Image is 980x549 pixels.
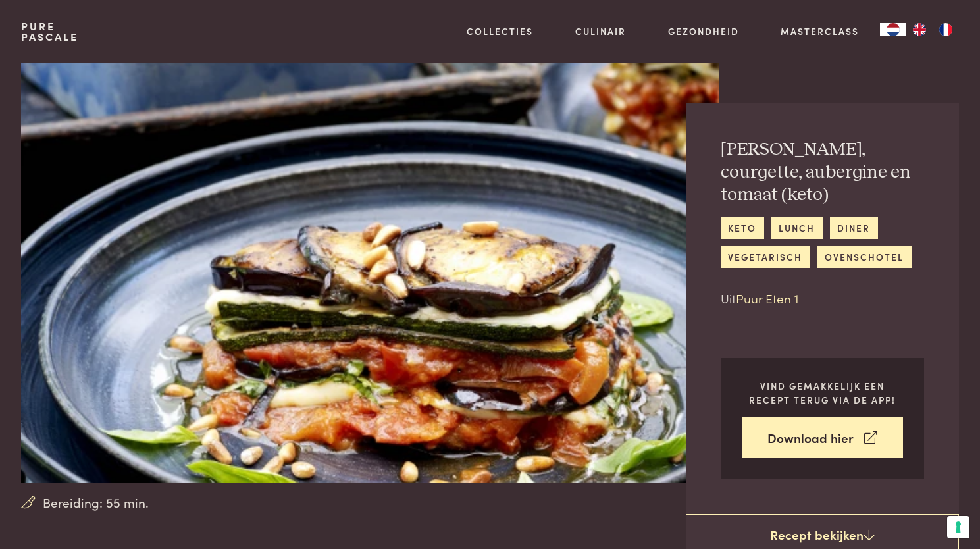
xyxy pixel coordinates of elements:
a: Download hier [742,417,904,459]
h2: [PERSON_NAME], courgette, aubergine en tomaat (keto) [721,138,924,207]
a: keto [721,217,764,239]
a: Puur Eten 1 [736,289,798,307]
a: vegetarisch [721,246,810,268]
a: diner [830,217,878,239]
div: Language [880,23,906,36]
button: Uw voorkeuren voor toestemming voor trackingtechnologieën [947,516,969,538]
img: Tian van mozzarella, courgette, aubergine en tomaat (keto) [21,63,719,483]
a: FR [933,23,959,36]
a: Culinair [575,24,626,38]
a: NL [880,23,906,36]
aside: Language selected: Nederlands [880,23,959,36]
a: EN [906,23,933,36]
ul: Language list [906,23,959,36]
p: Uit [721,289,924,308]
a: PurePascale [21,21,78,42]
a: Masterclass [781,24,859,38]
span: Bereiding: 55 min. [43,493,149,512]
p: Vind gemakkelijk een recept terug via de app! [742,379,904,406]
a: Collecties [467,24,533,38]
a: lunch [771,217,823,239]
a: Gezondheid [668,24,739,38]
a: ovenschotel [817,246,912,268]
